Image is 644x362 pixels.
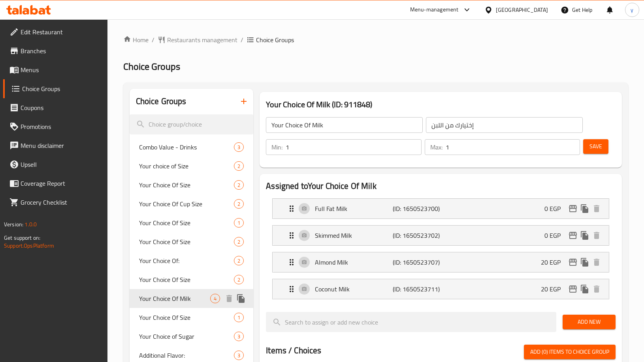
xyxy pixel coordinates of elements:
[266,249,616,276] li: Expand
[3,60,107,79] a: Menus
[234,332,244,341] div: Choices
[3,22,107,41] a: Edit Restaurant
[234,161,244,171] div: Choices
[234,276,243,284] span: 2
[234,142,244,152] div: Choices
[139,275,234,284] span: Your Choice Of Size
[273,279,609,299] div: Expand
[21,103,101,112] span: Coupons
[393,204,444,213] p: (ID: 1650523700)
[139,313,234,322] span: Your Choice Of Size
[139,237,234,246] span: Your Choice Of Size
[234,181,243,189] span: 2
[21,122,101,131] span: Promotions
[234,333,243,340] span: 3
[563,315,616,329] button: Add New
[139,142,234,152] span: Combo Value - Drinks
[21,65,101,75] span: Menus
[3,155,107,174] a: Upsell
[234,257,243,265] span: 2
[21,198,101,207] span: Grocery Checklist
[234,275,244,284] div: Choices
[583,139,608,154] button: Save
[130,213,254,232] div: Your Choice Of Size1
[234,219,243,227] span: 1
[3,193,107,212] a: Grocery Checklist
[139,161,234,171] span: Your choice of Size
[4,241,54,251] a: Support.OpsPlatform
[266,345,321,356] h2: Items / Choices
[524,345,616,359] button: Add (0) items to choice group
[315,204,392,213] p: Full Fat Milk
[3,98,107,117] a: Coupons
[139,294,210,303] span: Your Choice Of Milk
[589,142,602,151] span: Save
[241,35,243,45] li: /
[273,226,609,245] div: Expand
[567,230,579,241] button: edit
[139,180,234,190] span: Your Choice Of Size
[234,218,244,228] div: Choices
[136,95,186,107] h2: Choice Groups
[393,284,444,294] p: (ID: 1650523711)
[234,199,244,209] div: Choices
[130,138,254,157] div: Combo Value - Drinks3
[544,204,567,213] p: 0 EGP
[579,283,591,295] button: duplicate
[393,231,444,240] p: (ID: 1650523702)
[3,136,107,155] a: Menu disclaimer
[579,256,591,268] button: duplicate
[315,284,392,294] p: Coconut Milk
[271,142,282,152] p: Min:
[234,162,243,170] span: 2
[273,199,609,218] div: Expand
[234,256,244,265] div: Choices
[544,231,567,240] p: 0 EGP
[496,6,548,14] div: [GEOGRAPHIC_DATA]
[266,195,616,222] li: Expand
[211,295,220,302] span: 4
[139,332,234,341] span: Your Choice of Sugar
[266,222,616,249] li: Expand
[235,293,247,304] button: duplicate
[567,283,579,295] button: edit
[130,114,254,134] input: search
[567,203,579,215] button: edit
[130,327,254,346] div: Your Choice of Sugar3
[591,283,603,295] button: delete
[256,35,294,45] span: Choice Groups
[21,179,101,188] span: Coverage Report
[3,117,107,136] a: Promotions
[3,41,107,60] a: Branches
[234,200,243,208] span: 2
[4,233,40,243] span: Get support on:
[266,180,616,192] h2: Assigned to Your Choice Of Milk
[579,203,591,215] button: duplicate
[123,35,149,45] a: Home
[21,27,101,37] span: Edit Restaurant
[22,84,101,93] span: Choice Groups
[167,35,237,45] span: Restaurants management
[530,347,609,357] span: Add (0) items to choice group
[591,203,603,215] button: delete
[266,312,556,332] input: search
[139,199,234,209] span: Your Choice Of Cup Size
[130,175,254,194] div: Your Choice Of Size2
[139,218,234,228] span: Your Choice Of Size
[234,238,243,246] span: 2
[393,258,444,267] p: (ID: 1650523707)
[21,160,101,169] span: Upsell
[130,194,254,213] div: Your Choice Of Cup Size2
[315,258,392,267] p: Almond Milk
[130,157,254,175] div: Your choice of Size2
[569,317,609,327] span: Add New
[139,256,234,265] span: Your Choice Of:
[130,308,254,327] div: Your Choice Of Size1
[234,352,243,359] span: 3
[130,251,254,270] div: Your Choice Of:2
[3,174,107,193] a: Coverage Report
[579,230,591,241] button: duplicate
[130,232,254,251] div: Your Choice Of Size2
[234,237,244,246] div: Choices
[315,231,392,240] p: Skimmed Milk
